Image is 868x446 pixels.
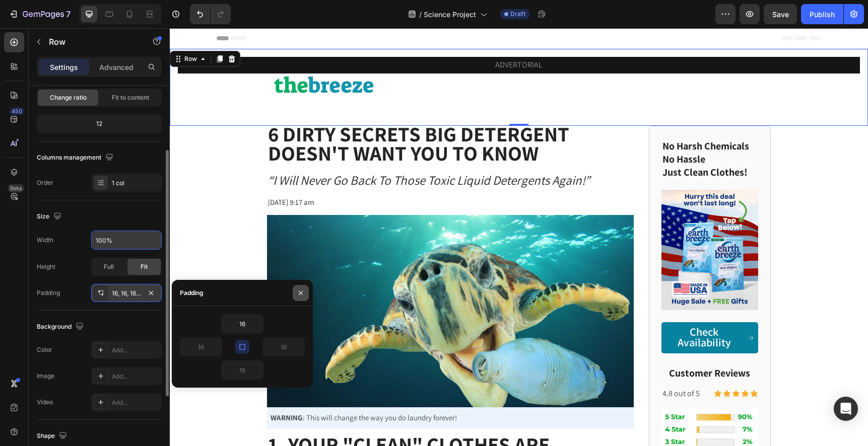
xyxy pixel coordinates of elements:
p: Row [49,36,135,48]
div: Order [37,178,53,187]
span: / [419,9,422,20]
span: Fit [141,262,148,271]
span: : This will change the way you do laundry forever! [101,385,287,394]
strong: Customer Reviews [499,338,580,351]
span: Check Availability [508,296,561,321]
strong: No Harsh Chemicals [493,111,579,124]
div: Columns management [37,151,115,165]
img: sea-turtles-smell-ocean-plastic-shutterstock.jpg [97,187,464,379]
a: Check Availability [492,294,589,325]
div: Row [13,26,29,35]
button: 7 [4,4,75,24]
div: Shape [37,429,69,443]
span: Draft [510,10,525,19]
div: Add... [112,398,159,407]
div: Undo/Redo [190,4,231,24]
div: Add... [112,346,159,355]
input: Auto [222,315,263,333]
button: Publish [801,4,843,24]
span: Save [772,10,789,19]
input: Auto [180,338,222,356]
input: Auto [222,361,263,379]
div: Size [37,210,63,224]
span: Change ratio [50,93,87,102]
img: gempages_507814982692373383-150dd3ee-54e9-4182-a565-7189b9261149.png [492,381,589,444]
span: Science Project [424,9,476,20]
img: THeBreeze.jpg [104,48,205,65]
button: Save [764,4,797,24]
div: 16, 16, 16, 16 [112,289,141,298]
span: Full [104,262,114,271]
div: Beta [8,184,24,192]
div: Background [37,320,86,334]
div: Video [37,398,53,407]
div: Color [37,345,52,354]
i: “I Will Never Go Back To Those Toxic Liquid Detergents Again!” [98,143,420,160]
strong: 6 Dirty Secrets Big Detergent Doesn't Want You to Know [98,92,399,139]
div: Open Intercom Messenger [834,397,858,421]
input: Auto [263,338,304,356]
strong: WARNING [101,385,133,394]
div: 12 [39,117,160,131]
p: 4.8 out of 5 [493,358,535,373]
div: Image [37,371,54,381]
img: gempages_507814982692373383-c9817f41-445d-4cc9-8180-f871f6fa69fb.png [492,162,589,282]
input: Auto [92,231,161,249]
strong: Just Clean Clothes! [493,137,578,151]
div: Padding [37,288,60,298]
div: Padding [180,288,204,298]
div: 450 [10,107,24,115]
div: Height [37,262,55,271]
span: [DATE] 9:17 am [98,169,144,179]
p: Settings [50,62,78,72]
iframe: To enrich screen reader interactions, please activate Accessibility in Grammarly extension settings [170,28,868,446]
div: Add... [112,372,159,381]
span: ADVERTORIAL [325,31,373,42]
p: Advanced [99,62,133,72]
div: Width [37,236,53,245]
p: 7 [66,8,71,20]
strong: No Hassle [493,124,536,137]
div: Publish [810,9,835,20]
div: 1 col [112,179,159,188]
span: Fit to content [112,93,149,102]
